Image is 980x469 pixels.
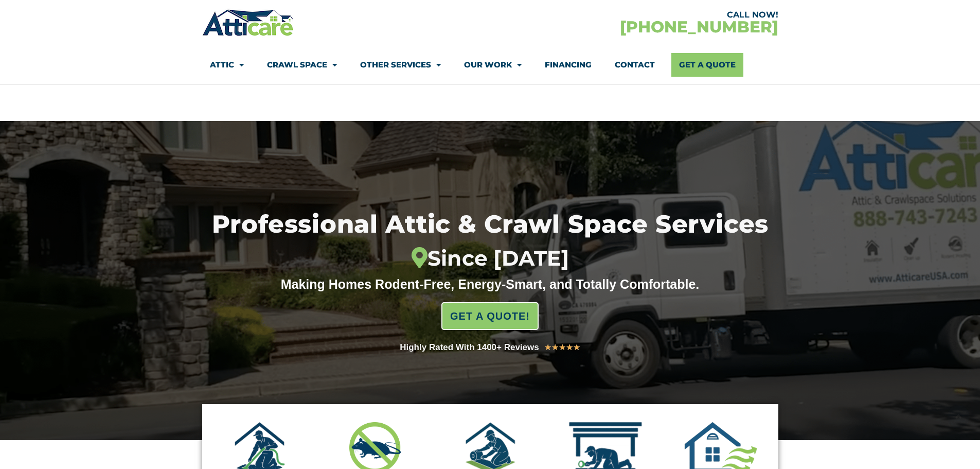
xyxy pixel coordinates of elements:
[573,341,580,354] i: ★
[210,53,244,77] a: Attic
[155,212,826,271] h1: Professional Attic & Crawl Space Services
[464,53,522,77] a: Our Work
[566,341,573,354] i: ★
[210,53,771,77] nav: Menu
[544,341,580,354] div: 5/5
[551,341,559,354] i: ★
[360,53,441,77] a: Other Services
[450,306,530,326] span: GET A QUOTE!
[155,246,826,271] div: Since [DATE]
[490,11,778,19] div: CALL NOW!
[545,53,592,77] a: Financing
[615,53,655,77] a: Contact
[441,302,539,330] a: GET A QUOTE!
[261,276,719,292] div: Making Homes Rodent-Free, Energy-Smart, and Totally Comfortable.
[671,53,743,77] a: Get A Quote
[400,340,539,355] div: Highly Rated With 1400+ Reviews
[544,341,551,354] i: ★
[559,341,566,354] i: ★
[267,53,337,77] a: Crawl Space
